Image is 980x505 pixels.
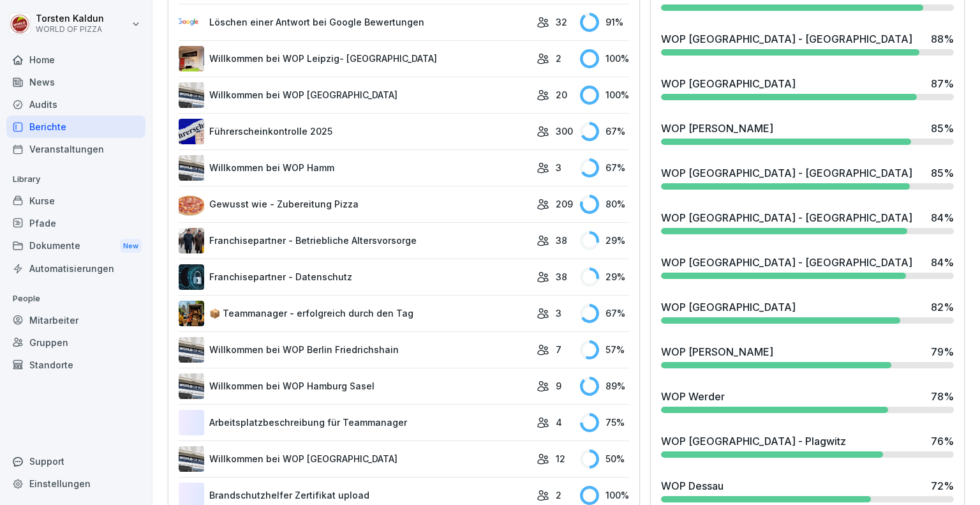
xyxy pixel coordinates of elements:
[6,289,145,309] p: People
[661,299,796,315] div: WOP [GEOGRAPHIC_DATA]
[931,165,954,181] div: 85 %
[6,354,145,376] div: Standorte
[556,161,561,174] p: 3
[931,344,954,359] div: 79 %
[656,205,959,239] a: WOP [GEOGRAPHIC_DATA] - [GEOGRAPHIC_DATA]84%
[179,301,204,326] img: ofkaf57qe2vyr6d9h2nm8kkd.png
[179,82,204,108] img: ax2nnx46jihk0u0mqtqfo3fl.png
[6,138,145,160] a: Veranstaltungen
[556,343,561,356] p: 7
[6,234,145,258] div: Dokumente
[179,192,530,217] a: Gewusst wie - Zubereitung Pizza
[661,76,796,91] div: WOP [GEOGRAPHIC_DATA]
[6,257,145,280] a: Automatisierungen
[661,389,725,404] div: WOP Werder
[6,450,145,472] div: Support
[656,116,959,150] a: WOP [PERSON_NAME]85%
[179,373,530,399] a: Willkommen bei WOP Hamburg Sasel
[120,239,142,253] div: New
[179,119,204,144] img: kp3cph9beugg37kbjst8gl5x.png
[580,158,629,177] div: 67 %
[179,10,530,35] a: Löschen einer Antwort bei Google Bewertungen
[661,210,912,225] div: WOP [GEOGRAPHIC_DATA] - [GEOGRAPHIC_DATA]
[36,25,104,34] p: WORLD OF PIZZA
[556,124,573,138] p: 300
[580,413,629,432] div: 75 %
[661,478,724,494] div: WOP Dessau
[36,13,104,24] p: Torsten Kaldun
[179,155,204,181] img: ax2nnx46jihk0u0mqtqfo3fl.png
[556,88,567,102] p: 20
[6,93,145,116] a: Audits
[656,384,959,418] a: WOP Werder78%
[179,264,204,290] img: jvq35q8uv3pyvlyh7jayf0d0.png
[179,337,204,363] img: ax2nnx46jihk0u0mqtqfo3fl.png
[580,340,629,359] div: 57 %
[556,452,565,465] p: 12
[179,446,530,472] a: Willkommen bei WOP [GEOGRAPHIC_DATA]
[179,301,530,326] a: 📦 Teammanager - erfolgreich durch den Tag
[580,231,629,250] div: 29 %
[661,433,846,449] div: WOP [GEOGRAPHIC_DATA] - Plagwitz
[556,15,567,29] p: 32
[6,212,145,234] div: Pfade
[179,446,204,472] img: ax2nnx46jihk0u0mqtqfo3fl.png
[931,255,954,270] div: 84 %
[179,82,530,108] a: Willkommen bei WOP [GEOGRAPHIC_DATA]
[661,121,773,136] div: WOP [PERSON_NAME]
[179,337,530,363] a: Willkommen bei WOP Berlin Friedrichshain
[656,26,959,61] a: WOP [GEOGRAPHIC_DATA] - [GEOGRAPHIC_DATA]88%
[931,31,954,47] div: 88 %
[556,379,561,393] p: 9
[6,49,145,71] a: Home
[656,339,959,373] a: WOP [PERSON_NAME]79%
[6,472,145,495] a: Einstellungen
[556,270,567,283] p: 38
[580,449,629,469] div: 50 %
[931,389,954,404] div: 78 %
[580,486,629,505] div: 100 %
[179,10,204,35] img: rfw3neovmcky7iknxqrn3vpn.png
[6,331,145,354] a: Gruppen
[179,373,204,399] img: ax2nnx46jihk0u0mqtqfo3fl.png
[656,250,959,284] a: WOP [GEOGRAPHIC_DATA] - [GEOGRAPHIC_DATA]84%
[931,210,954,225] div: 84 %
[179,119,530,144] a: Führerscheinkontrolle 2025
[580,86,629,105] div: 100 %
[661,31,912,47] div: WOP [GEOGRAPHIC_DATA] - [GEOGRAPHIC_DATA]
[6,234,145,258] a: DokumenteNew
[931,76,954,91] div: 87 %
[931,121,954,136] div: 85 %
[179,46,530,72] a: Willkommen bei WOP Leipzig- [GEOGRAPHIC_DATA]
[556,234,567,247] p: 38
[580,13,629,32] div: 91 %
[656,294,959,329] a: WOP [GEOGRAPHIC_DATA]82%
[580,195,629,214] div: 80 %
[931,433,954,449] div: 76 %
[6,309,145,331] a: Mitarbeiter
[580,377,629,396] div: 89 %
[656,428,959,463] a: WOP [GEOGRAPHIC_DATA] - Plagwitz76%
[6,190,145,212] a: Kurse
[556,416,562,429] p: 4
[661,344,773,359] div: WOP [PERSON_NAME]
[931,478,954,494] div: 72 %
[179,155,530,181] a: Willkommen bei WOP Hamm
[556,488,561,502] p: 2
[179,228,204,253] img: bznaae3qjyj77oslmgbmyjt8.png
[556,306,561,320] p: 3
[556,197,573,211] p: 209
[179,410,530,435] a: Arbeitsplatzbeschreibung für Teammanager
[6,71,145,93] a: News
[580,122,629,141] div: 67 %
[6,116,145,138] a: Berichte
